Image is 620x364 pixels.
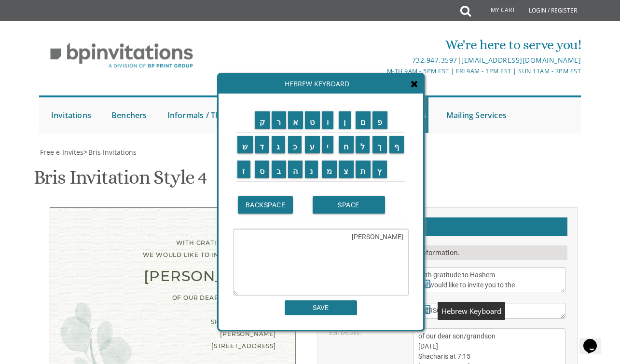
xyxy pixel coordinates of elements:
a: 732.947.3597 [412,55,457,65]
input: SAVE [285,300,357,315]
div: With gratitude to Hashem We would like to invite you to the [69,237,276,261]
input: פ [372,111,387,129]
input: ש [237,136,253,153]
input: ה [288,161,303,178]
input: BACKSPACE [238,196,293,214]
input: SPACE [313,196,385,214]
div: We're here to serve you! [220,35,581,54]
input: ם [356,111,371,129]
a: My Cart [470,1,522,20]
a: Invitations [49,97,94,133]
a: [EMAIL_ADDRESS][DOMAIN_NAME] [461,55,581,65]
input: ז [237,161,250,178]
input: נ [305,161,318,178]
input: ע [305,136,320,153]
input: ר [272,111,286,129]
div: | [220,54,581,66]
h1: Bris Invitation Style 4 [34,167,207,195]
input: ד [255,136,269,153]
input: ח [339,136,354,153]
input: ך [372,136,387,153]
label: Edit Details: [329,328,361,337]
input: ץ [372,161,387,178]
input: ף [389,136,404,153]
input: ק [255,111,270,129]
iframe: chat widget [579,325,610,354]
input: צ [339,161,354,178]
input: א [288,111,303,129]
a: Benchers [109,97,150,133]
div: Hebrew Keyboard [219,74,423,94]
input: ן [339,111,351,129]
div: of our dear son/grandson [DATE] Shacharis at 7:15 [PERSON_NAME] [STREET_ADDRESS] [69,292,276,352]
a: Informals / Thank You Cards [165,97,276,133]
span: > [83,148,137,157]
input: ו [322,111,334,129]
input: ג [272,136,285,153]
input: ט [305,111,320,129]
input: ת [356,161,371,178]
h2: Customizations [328,217,567,236]
textarea: With gratitude to Hashem We would like to inform you of the [413,267,566,293]
div: [PERSON_NAME] [69,270,276,282]
input: ס [255,161,270,178]
a: Mailing Services [444,97,509,133]
img: BP Invitation Loft [39,36,205,76]
a: Bris Invitations [87,148,137,157]
input: ל [356,136,370,153]
textarea: Bris [413,303,566,319]
input: כ [288,136,302,153]
input: ב [272,161,286,178]
div: Please fill in your personal information. [328,245,567,260]
input: י [322,136,334,153]
a: Free e-Invites [39,148,83,157]
span: Free e-Invites [40,148,83,157]
input: מ [322,161,337,178]
div: M-Th 9am - 5pm EST | Fri 9am - 1pm EST | Sun 11am - 3pm EST [220,66,581,76]
span: Bris Invitations [88,148,137,157]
